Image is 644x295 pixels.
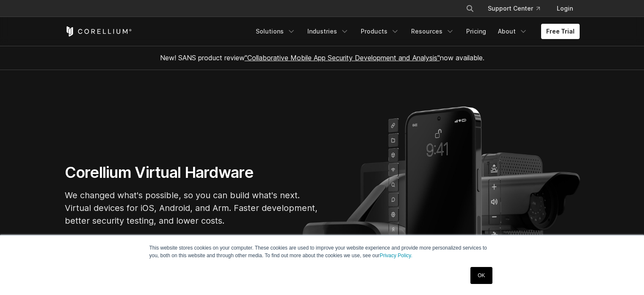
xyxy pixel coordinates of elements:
[149,244,495,259] p: This website stores cookies on your computer. These cookies are used to improve your website expe...
[356,24,404,39] a: Products
[380,253,412,258] a: Privacy Policy.
[65,26,132,37] a: Corellium Home
[456,1,580,16] div: Navigation Menu
[493,24,533,39] a: About
[470,267,492,284] a: OK
[160,53,484,62] span: New! SANS product review now available.
[406,24,459,39] a: Resources
[251,24,301,39] a: Solutions
[65,189,319,227] p: We changed what's possible, so you can build what's next. Virtual devices for iOS, Android, and A...
[462,1,478,16] button: Search
[302,24,354,39] a: Industries
[481,1,547,16] a: Support Center
[541,24,580,39] a: Free Trial
[65,163,319,182] h1: Corellium Virtual Hardware
[461,24,491,39] a: Pricing
[251,24,580,39] div: Navigation Menu
[550,1,580,16] a: Login
[245,53,440,62] a: "Collaborative Mobile App Security Development and Analysis"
